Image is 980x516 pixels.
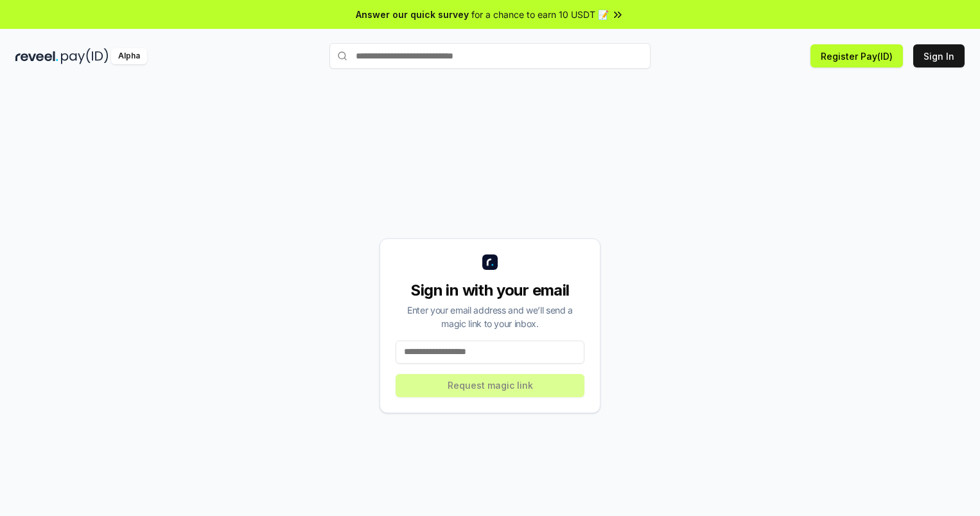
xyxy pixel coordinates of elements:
img: reveel_dark [15,48,58,64]
img: pay_id [61,48,109,64]
div: Sign in with your email [396,280,584,301]
button: Register Pay(ID) [810,44,903,67]
span: for a chance to earn 10 USDT 📝 [471,8,609,21]
div: Alpha [111,48,147,64]
div: Enter your email address and we’ll send a magic link to your inbox. [396,303,584,330]
img: logo_small [482,254,498,270]
button: Sign In [913,44,965,67]
span: Answer our quick survey [356,8,469,21]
